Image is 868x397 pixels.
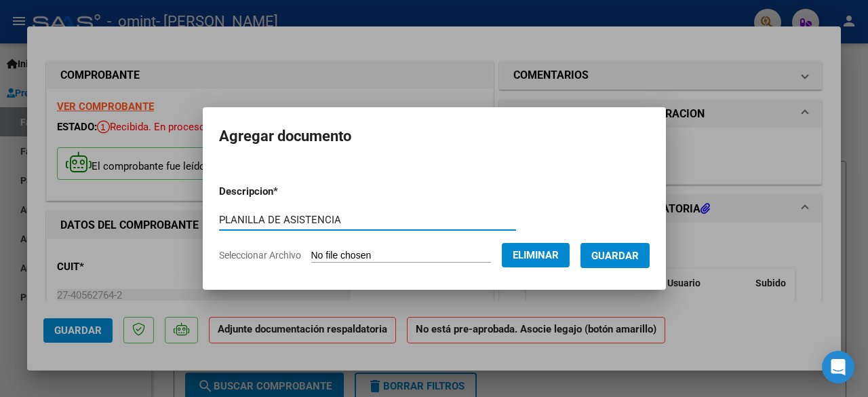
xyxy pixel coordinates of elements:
[591,250,639,262] span: Guardar
[513,249,559,261] span: Eliminar
[219,250,301,261] span: Seleccionar Archivo
[219,124,650,149] h2: Agregar documento
[219,184,349,200] p: Descripcion
[822,351,854,383] div: Open Intercom Messenger
[580,243,650,268] button: Guardar
[502,243,570,267] button: Eliminar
